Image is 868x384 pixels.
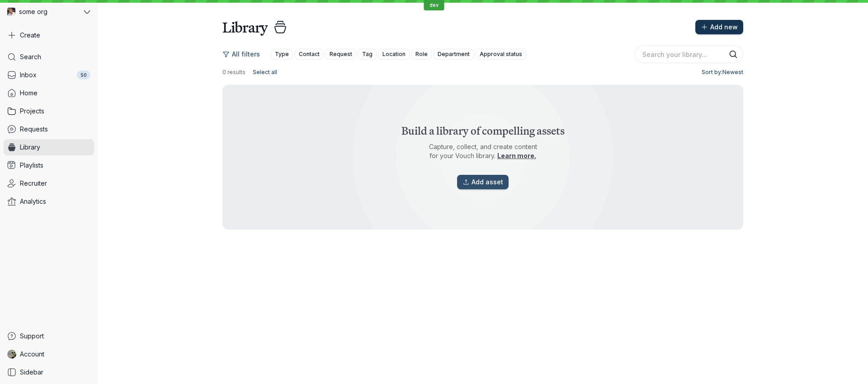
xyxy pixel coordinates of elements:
button: Type [271,49,293,60]
a: Requests [4,121,94,137]
a: Recruiter [4,175,94,192]
div: some org [4,4,82,20]
span: some org [19,7,47,16]
a: Search [4,49,94,65]
span: Home [20,89,38,98]
button: Tag [358,49,377,60]
span: Account [20,350,44,359]
a: Analytics [4,193,94,210]
span: Select all [253,68,277,77]
span: Sidebar [20,368,43,377]
h2: Build a library of compelling assets [401,125,565,137]
span: Support [20,332,44,341]
input: Search your library... [635,45,743,63]
span: Requests [20,125,48,134]
div: Capture, collect, and create content for your Vouch library. [385,142,580,160]
span: Department [438,50,470,59]
h1: Library [222,18,268,36]
span: Recruiter [20,179,47,188]
span: Library [20,143,40,152]
button: Approval status [476,49,526,60]
a: Sidebar [4,364,94,380]
button: Add new [695,20,743,34]
a: Home [4,85,94,101]
span: Projects [20,107,44,116]
button: Create [4,27,94,43]
span: Analytics [20,197,46,206]
button: Search [729,50,738,59]
button: Select all [249,67,281,78]
button: Role [411,49,432,60]
a: Support [4,328,94,344]
span: Playlists [20,161,43,170]
span: Location [382,50,406,59]
button: Request [325,49,356,60]
span: 0 results [222,69,245,76]
span: Inbox [20,70,37,80]
span: Role [415,50,428,59]
a: Learn more. [497,152,536,159]
button: All filters [222,47,265,61]
span: Create [20,31,40,40]
span: Sort by: Newest [702,68,743,77]
img: some org avatar [7,8,15,16]
span: Request [330,50,352,59]
span: All filters [232,50,260,59]
span: Add new [710,23,738,32]
button: some org avatarsome org [4,4,94,20]
a: Playlists [4,157,94,173]
span: Approval status [480,50,522,59]
a: Pro Teale avatarAccount [4,346,94,362]
button: Department [434,49,474,60]
img: Pro Teale avatar [7,350,16,359]
button: Sort by:Newest [698,67,743,78]
button: Location [378,49,410,60]
span: Search [20,52,41,61]
span: Add asset [472,178,503,187]
button: Contact [295,49,324,60]
a: Projects [4,103,94,119]
div: 50 [77,70,90,80]
a: Inbox50 [4,67,94,83]
span: Tag [362,50,373,59]
button: Add asset [457,175,509,189]
span: Type [275,50,289,59]
span: Contact [299,50,320,59]
a: Library [4,139,94,155]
